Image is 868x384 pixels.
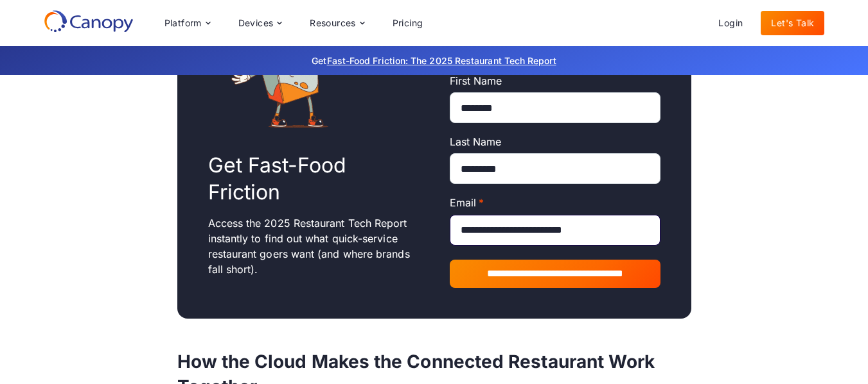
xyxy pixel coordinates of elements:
[164,19,202,28] div: Platform
[450,74,502,87] span: First Name
[708,11,753,35] a: Login
[208,152,419,205] h2: Get Fast-Food Friction
[761,11,824,35] a: Let's Talk
[310,19,356,28] div: Resources
[382,11,434,35] a: Pricing
[228,10,292,36] div: Devices
[120,54,749,67] p: Get
[450,196,476,209] span: Email
[299,10,374,36] div: Resources
[238,19,274,28] div: Devices
[450,135,502,148] span: Last Name
[208,215,419,277] p: Access the 2025 Restaurant Tech Report instantly to find out what quick-service restaurant goers ...
[154,10,220,36] div: Platform
[327,55,556,66] a: Fast-Food Friction: The 2025 Restaurant Tech Report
